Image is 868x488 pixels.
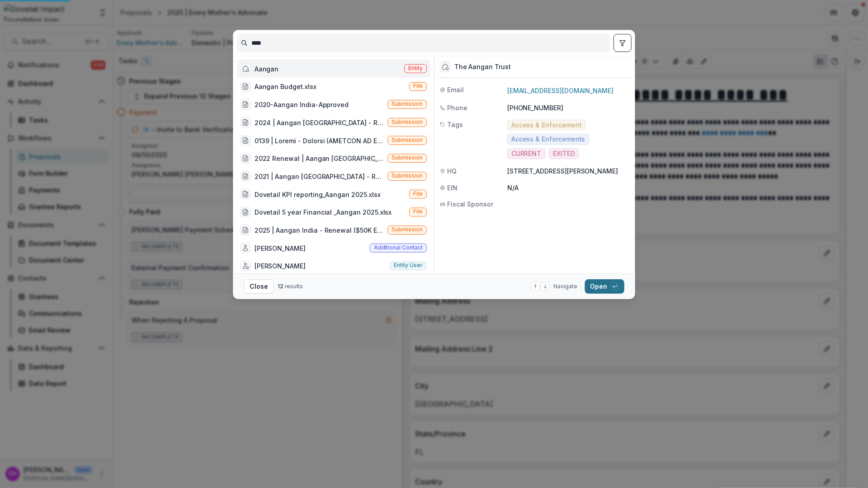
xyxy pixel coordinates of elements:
[413,191,423,197] span: File
[553,282,577,291] span: Navigate
[511,150,541,158] span: CURRENT
[392,173,423,179] span: Submission
[255,225,384,235] div: 2025 | Aangan India - Renewal ($50K Exit grant )
[392,226,423,233] span: Submission
[278,283,283,290] span: 12
[447,103,467,113] span: Phone
[447,85,464,94] span: Email
[392,119,423,125] span: Submission
[255,64,279,73] div: Aangan
[507,87,613,94] a: [EMAIL_ADDRESS][DOMAIN_NAME]
[585,279,624,294] button: Open
[553,150,575,158] span: EXITED
[255,207,392,217] div: Dovetail 5 year Financial _Aangan 2025.xlsx
[392,137,423,143] span: Submission
[507,103,630,113] p: [PHONE_NUMBER]
[255,136,384,145] div: 0139 | Loremi - Dolorsi (AMETCON AD ELITSEDD EIUSM TE INCIDI, UTL, ETD MAGNAALIQUA: Enimad?m veni...
[447,183,458,192] span: EIN
[255,154,384,163] div: 2022 Renewal | Aangan [GEOGRAPHIC_DATA]
[507,166,630,176] p: [STREET_ADDRESS][PERSON_NAME]
[447,120,463,129] span: Tags
[255,82,316,91] div: Aangan Budget.xlsx
[408,65,423,71] span: Entity
[255,261,306,271] div: [PERSON_NAME]
[447,166,457,176] span: HQ
[507,183,630,192] p: N/A
[255,117,384,127] div: 2024 | Aangan [GEOGRAPHIC_DATA] - Renewal
[413,209,423,215] span: File
[255,171,384,181] div: 2021 | Aangan [GEOGRAPHIC_DATA] - Renewal
[255,189,381,199] div: Dovetail KPI reporting_Aangan 2025.xlsx
[413,83,423,89] span: File
[454,63,511,70] div: The Aangan Trust
[285,283,303,290] span: results
[374,244,423,251] span: Additional contact
[447,199,493,209] span: Fiscal Sponsor
[511,136,585,143] span: Access & Enforcements
[244,279,274,294] button: Close
[394,263,423,269] span: Entity user
[255,243,306,253] div: [PERSON_NAME]
[511,121,582,129] span: Access & Enforcement
[392,101,423,107] span: Submission
[613,34,632,52] button: toggle filters
[392,155,423,161] span: Submission
[255,100,349,109] div: 2020-Aangan India-Approved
